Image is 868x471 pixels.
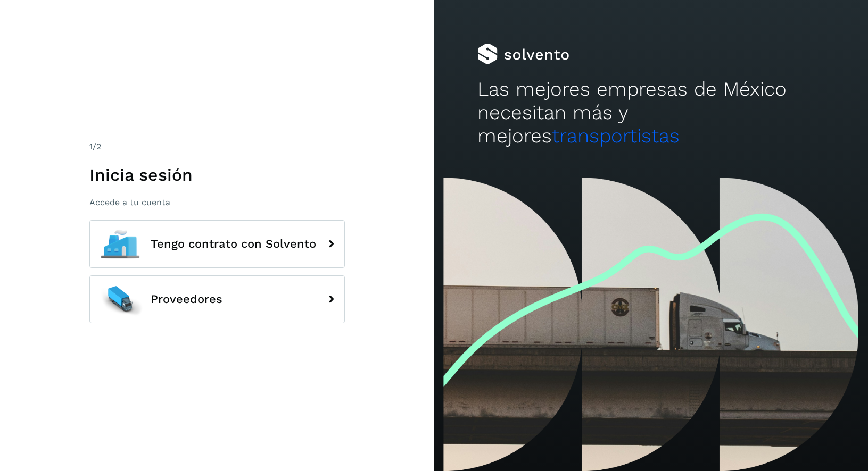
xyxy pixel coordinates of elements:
div: /2 [89,140,345,153]
span: Proveedores [151,293,222,306]
button: Proveedores [89,275,345,323]
p: Accede a tu cuenta [89,197,345,207]
h2: Las mejores empresas de México necesitan más y mejores [477,78,824,148]
span: transportistas [552,124,680,147]
button: Tengo contrato con Solvento [89,220,345,268]
span: Tengo contrato con Solvento [151,238,316,250]
h1: Inicia sesión [89,165,345,185]
span: 1 [89,141,93,152]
